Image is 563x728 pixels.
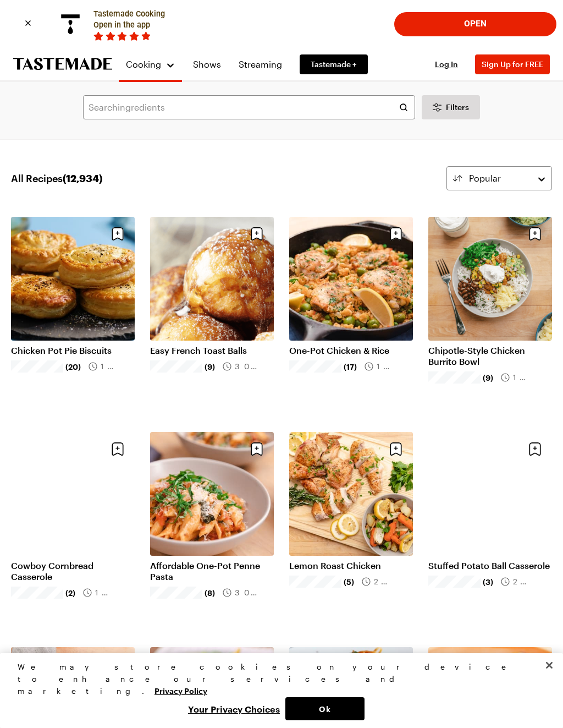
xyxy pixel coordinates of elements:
button: Save recipe [246,439,267,459]
button: Close [537,653,561,677]
button: Save recipe [525,439,545,459]
span: Log In [435,59,458,69]
img: App logo [54,8,87,41]
a: Shows [186,49,228,80]
div: We may store cookies on your device to enhance our services and marketing. [18,661,536,697]
button: Sign Up for FREE [475,54,550,74]
button: Log In [424,59,468,70]
button: Save recipe [385,223,406,244]
a: More information about your privacy, opens in a new tab [154,685,207,696]
span: Popular [469,172,501,185]
a: One-Pot Chicken & Rice [289,345,413,356]
span: Tastemade + [311,59,357,70]
button: Your Privacy Choices [183,697,285,720]
button: Desktop filters [422,95,480,119]
a: Affordable One-Pot Penne Pasta [150,560,274,582]
span: ( 12,934 ) [63,172,102,184]
button: Open [401,13,550,36]
button: Popular [446,166,552,190]
a: Streaming [232,49,289,80]
a: Stuffed Potato Ball Casserole [428,560,552,571]
span: Filters [446,102,469,113]
button: Save recipe [246,223,267,244]
a: Tastemade + [300,54,368,74]
span: Sign Up for FREE [482,59,543,69]
button: Save recipe [107,223,128,244]
button: Ok [285,697,365,720]
a: Lemon Roast Chicken [289,560,413,571]
span: Cooking [126,59,161,69]
span: Open in the app [93,20,150,30]
button: Save recipe [525,223,545,244]
button: Save recipe [107,439,128,459]
span: All Recipes [11,171,102,186]
div: Privacy [18,661,536,720]
a: Chicken Pot Pie Biscuits [11,345,135,356]
a: Easy French Toast Balls [150,345,274,356]
a: To Tastemade Home Page [13,58,112,70]
div: Rating:5 stars [93,31,153,41]
button: Cooking [125,53,175,75]
div: Close banner [21,16,35,30]
span: Tastemade Cooking [93,9,165,19]
a: Chipotle-Style Chicken Burrito Bowl [428,345,552,367]
a: Cowboy Cornbread Casserole [11,560,135,582]
button: Save recipe [385,439,406,459]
